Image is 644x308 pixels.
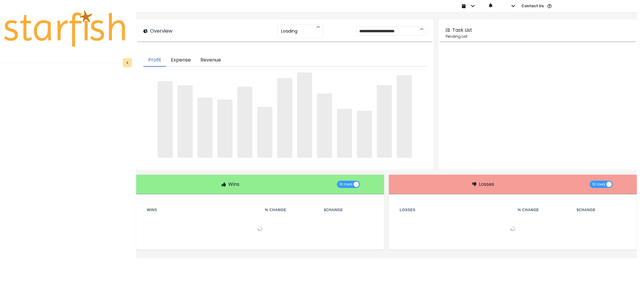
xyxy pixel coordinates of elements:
span: ‌ [158,81,173,158]
span: ‌ [337,109,352,157]
span: Loading [281,25,297,37]
span: ‌ [317,94,332,157]
span: ‌ [257,107,272,158]
span: ‌ [178,85,193,158]
span: ‌ [297,72,312,158]
th: Losses [395,206,513,214]
p: Losses [479,181,494,188]
th: $ Change [572,206,631,214]
span: ‌ [397,75,412,158]
span: 10 rows [592,181,605,188]
th: $ Change [319,206,378,214]
span: ‌ [377,85,392,157]
p: Task List [452,27,472,34]
span: ‌ [217,100,232,158]
span: ‌ [277,78,292,158]
span: ‌ [357,111,372,158]
button: Revenue [196,54,226,67]
p: Pending List [446,34,630,39]
p: Wins [228,181,239,188]
p: Overview [150,27,172,35]
th: % Change [260,206,319,214]
th: % Change [513,206,572,214]
span: 10 rows [339,181,353,188]
span: ‌ [197,97,213,158]
button: Expense [166,54,196,67]
button: Profit [143,54,166,67]
span: ‌ [237,87,252,158]
th: Wins [142,206,260,214]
